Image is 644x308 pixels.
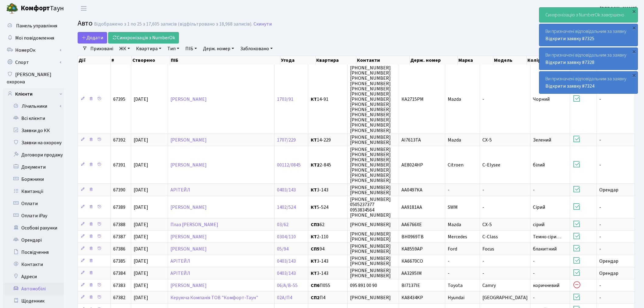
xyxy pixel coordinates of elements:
[170,221,218,228] a: Плаз [PERSON_NAME]
[16,23,57,29] span: Панель управління
[311,205,345,210] span: 5-524
[482,233,498,240] span: C-Class
[76,3,91,13] button: Переключити навігацію
[482,282,496,289] span: Camry
[401,246,423,252] span: KA8559AP
[3,56,64,68] a: Спорт
[311,97,345,102] span: 14-91
[311,187,317,193] b: КТ
[401,294,423,301] span: KA8434KP
[134,258,148,264] span: [DATE]
[134,282,148,289] span: [DATE]
[134,44,164,54] a: Квартира
[277,270,296,277] a: 0403/143
[482,294,528,301] span: [GEOGRAPHIC_DATA]
[134,96,148,103] span: [DATE]
[277,221,289,228] a: 03/62
[277,137,296,143] a: 1707/229
[482,246,494,252] span: Focus
[458,56,494,65] th: Марка
[448,187,450,193] span: -
[170,258,190,264] a: АРІТЕЙЛ
[113,187,125,193] span: 67390
[3,246,64,258] a: Посвідчення
[545,35,594,42] a: Відкрити заявку #7325
[599,162,601,168] span: -
[527,56,568,65] th: Колір
[277,162,301,168] a: 00112/0845
[311,247,345,251] span: 94
[78,18,93,29] span: Авто
[113,221,125,228] span: 67388
[482,258,484,264] span: -
[113,204,125,211] span: 67389
[350,294,391,301] span: [PHONE_NUMBER]
[7,100,64,112] a: Лічильники
[3,68,64,88] a: [PERSON_NAME] охорона
[311,282,320,289] b: СП6
[78,32,107,44] a: Додати
[311,137,317,143] b: КТ
[482,162,500,168] span: C-Elysee
[599,204,601,211] span: -
[533,246,557,252] span: блакитний
[311,162,320,168] b: КТ2
[599,96,601,103] span: -
[311,246,320,252] b: СП5
[533,294,535,301] span: -
[3,210,64,222] a: Оплати iPay
[493,56,527,65] th: Модель
[539,72,638,93] div: Ви призначені відповідальним за заявку
[533,258,535,264] span: -
[277,258,296,264] a: 0403/143
[21,3,64,14] span: Таун
[539,48,638,70] div: Ви призначені відповідальним за заявку
[539,8,638,22] div: Cинхронізацію з NumberOk завершено
[631,48,637,54] div: ×
[201,44,236,54] a: Держ. номер
[3,198,64,210] a: Оплати
[631,25,637,31] div: ×
[3,112,64,124] a: Всі клієнти
[482,221,492,228] span: СХ-5
[350,65,391,134] span: [PHONE_NUMBER] [PHONE_NUMBER] [PHONE_NUMBER] [PHONE_NUMBER] [PHONE_NUMBER] [PHONE_NUMBER] [PHONE_...
[311,258,317,264] b: КТ
[3,20,64,32] a: Панель управління
[113,270,125,277] span: 67384
[448,270,450,277] span: -
[311,222,345,227] span: 62
[482,137,492,143] span: СХ-5
[533,162,545,168] span: білий
[113,96,125,103] span: 67395
[3,271,64,283] a: Адреси
[113,162,125,168] span: 67391
[401,270,422,277] span: АА3295ІМ
[350,146,391,184] span: [PHONE_NUMBER] [PHONE_NUMBER] [PHONE_NUMBER] [PHONE_NUMBER] [PHONE_NUMBER] [PHONE_NUMBER] [PHONE_...
[3,185,64,198] a: Квитанції
[631,8,637,14] div: ×
[482,96,484,103] span: -
[82,34,103,41] span: Додати
[170,56,280,65] th: ПІБ
[3,173,64,185] a: Боржники
[134,137,148,143] span: [DATE]
[599,233,601,240] span: -
[134,246,148,252] span: [DATE]
[134,187,148,193] span: [DATE]
[600,5,637,12] a: [PERSON_NAME]
[311,138,345,142] span: 14-229
[316,56,357,65] th: Квартира
[311,259,345,264] span: 3-143
[350,134,391,146] span: [PHONE_NUMBER] [PHONE_NUMBER]
[134,294,148,301] span: [DATE]
[3,137,64,149] a: Заявки на охорону
[277,96,293,103] a: 1703/91
[533,187,535,193] span: -
[631,72,637,78] div: ×
[108,32,179,44] a: Синхронізація з NumberOk
[3,149,64,161] a: Договори продажу
[3,283,64,295] a: Автомобілі
[94,21,252,27] div: Відображено з 1 по 25 з 17,605 записів (відфільтровано з 18,968 записів).
[401,233,424,240] span: ВН0969ТВ
[350,282,377,289] span: 095 891 00 90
